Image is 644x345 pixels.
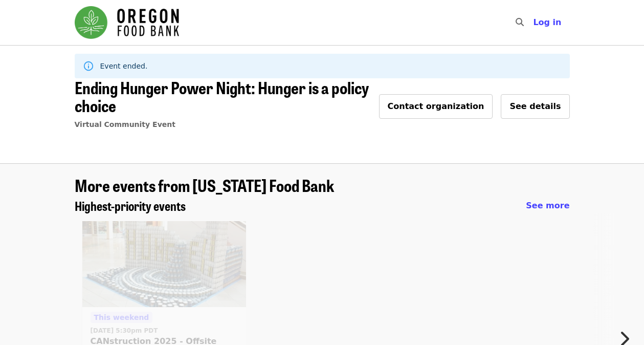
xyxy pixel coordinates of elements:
div: Highest-priority events [66,199,578,213]
span: See details [509,101,561,111]
span: Event ended. [100,62,148,70]
img: CANstruction 2025 - Offsite Volunteer Shift (age 16+) organized by Oregon Food Bank [82,221,246,307]
a: See more [526,200,569,212]
time: [DATE] 5:30pm PDT [90,326,158,335]
span: Contact organization [388,101,484,111]
input: Search [530,10,538,35]
button: Contact organization [379,94,493,119]
a: Virtual Community Event [75,120,175,128]
span: Highest-priority events [75,197,186,214]
i: search icon [516,17,524,27]
button: Log in [525,12,569,33]
img: Oregon Food Bank - Home [75,6,179,39]
span: Ending Hunger Power Night: Hunger is a policy choice [75,75,369,117]
span: This weekend [94,313,149,321]
span: More events from [US_STATE] Food Bank [75,173,334,197]
a: Highest-priority events [75,199,186,213]
button: See details [501,94,569,119]
span: See more [526,201,569,210]
span: Log in [533,17,561,27]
